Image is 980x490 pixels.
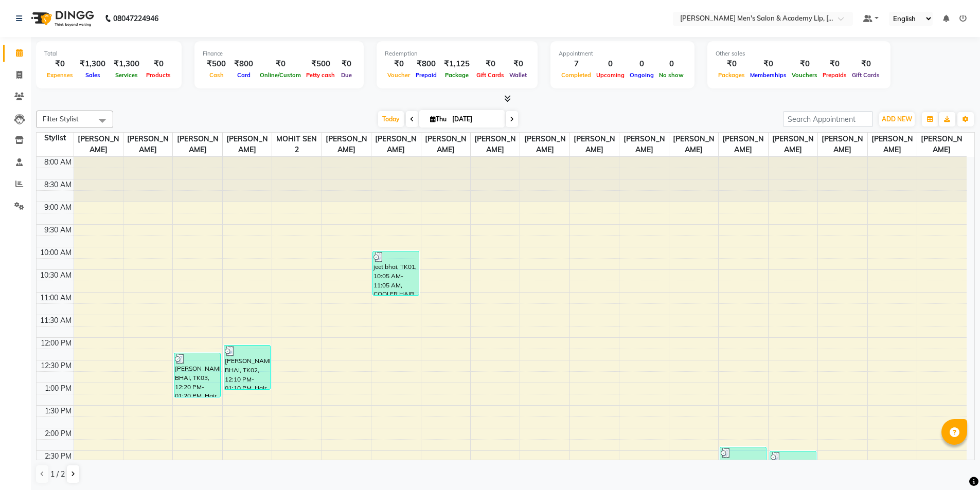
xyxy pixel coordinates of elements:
span: [PERSON_NAME] [74,133,123,156]
span: [PERSON_NAME] [371,133,420,156]
span: [PERSON_NAME] [322,133,371,156]
span: Due [338,71,354,79]
img: logo [26,4,97,33]
span: [PERSON_NAME] [123,133,172,156]
span: Gift Cards [849,71,882,79]
div: 0 [656,58,686,70]
span: Prepaid [413,71,439,79]
div: ₹500 [203,58,230,70]
div: jeet bhai, TK01, 10:05 AM-11:05 AM, COOLER HAIR CUT JUNIOR,COOLER [PERSON_NAME] [373,251,419,295]
b: 08047224946 [113,4,158,33]
div: 2:00 PM [43,428,74,439]
span: [PERSON_NAME] [223,133,272,156]
div: ₹800 [230,58,257,70]
span: [PERSON_NAME] [173,133,222,156]
div: 11:30 AM [38,315,74,326]
span: [PERSON_NAME] [868,133,917,156]
div: [PERSON_NAME] BHAI, TK02, 12:10 PM-01:10 PM, Hair Basis - Hair Cut,Hair Basis - [PERSON_NAME] [224,346,270,389]
div: 10:30 AM [38,270,74,281]
div: 0 [594,58,627,70]
div: [PERSON_NAME] BHAI, TK04, 02:25 PM-02:55 PM, Hair Basis - [PERSON_NAME] [720,447,766,468]
div: 2:30 PM [43,451,74,462]
span: [PERSON_NAME] [471,133,520,156]
span: [PERSON_NAME] [421,133,470,156]
div: ₹500 [304,58,337,70]
span: No show [656,71,686,79]
div: [PERSON_NAME] BHAI, TK03, 12:20 PM-01:20 PM, Hair Basis - [PERSON_NAME] By Creative Artist,Hair B... [174,353,220,397]
div: 8:30 AM [42,179,74,190]
div: 12:00 PM [39,338,74,349]
div: ₹0 [820,58,849,70]
div: 8:00 AM [42,157,74,168]
div: Other sales [716,49,882,58]
span: Thu [427,115,449,123]
span: Petty cash [304,71,337,79]
div: ₹0 [716,58,747,70]
div: ₹800 [413,58,440,70]
span: [PERSON_NAME] [818,133,867,156]
div: ₹0 [144,58,173,70]
span: Today [378,111,404,127]
span: Upcoming [594,71,627,79]
span: [PERSON_NAME] [917,133,967,156]
div: ₹0 [385,58,413,70]
div: 7 [559,58,594,70]
div: ₹0 [474,58,507,70]
span: Filter Stylist [43,115,79,123]
div: Redemption [385,49,529,58]
div: ₹1,300 [76,58,110,70]
div: 0 [627,58,656,70]
span: [PERSON_NAME] [719,133,768,156]
span: MOHIT SEN 2 [272,133,321,156]
div: ₹0 [849,58,882,70]
span: Cash [207,71,226,79]
span: Ongoing [627,71,656,79]
div: Finance [203,49,355,58]
div: ₹0 [257,58,304,70]
div: 1:30 PM [43,406,74,416]
span: [PERSON_NAME] [669,133,718,156]
span: Card [235,71,253,79]
div: Appointment [559,49,686,58]
span: Vouchers [789,71,820,79]
span: [PERSON_NAME] [769,133,817,156]
div: ₹0 [747,58,789,70]
span: Products [144,71,173,79]
div: 10:00 AM [38,247,74,258]
div: ₹0 [507,58,529,70]
div: 12:30 PM [39,360,74,371]
div: VATSHAL BHAI, TK05, 02:30 PM-03:00 PM, Hair Basis - Hair Cut [770,451,816,473]
span: Memberships [747,71,789,79]
div: ₹0 [44,58,76,70]
span: [PERSON_NAME] [570,133,619,156]
span: Sales [83,71,103,79]
span: Package [442,71,471,79]
span: [PERSON_NAME] [520,133,569,156]
span: Expenses [44,71,76,79]
span: Online/Custom [257,71,304,79]
span: 1 / 2 [50,469,65,480]
span: Services [113,71,140,79]
div: 1:00 PM [43,383,74,394]
div: Stylist [37,133,74,143]
span: Wallet [507,71,529,79]
iframe: chat widget [937,449,970,480]
div: ₹0 [337,58,355,70]
span: ADD NEW [882,115,912,123]
div: ₹0 [789,58,820,70]
div: 9:30 AM [42,225,74,235]
div: 9:00 AM [42,202,74,213]
span: Prepaids [820,71,849,79]
span: Gift Cards [474,71,507,79]
span: Voucher [385,71,413,79]
span: Packages [716,71,747,79]
div: Total [44,49,173,58]
div: 11:00 AM [38,293,74,303]
input: Search Appointment [783,111,873,127]
span: Completed [559,71,594,79]
div: ₹1,300 [110,58,144,70]
button: ADD NEW [879,112,915,126]
span: [PERSON_NAME] [619,133,668,156]
input: 2025-09-04 [449,112,501,127]
div: ₹1,125 [440,58,474,70]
